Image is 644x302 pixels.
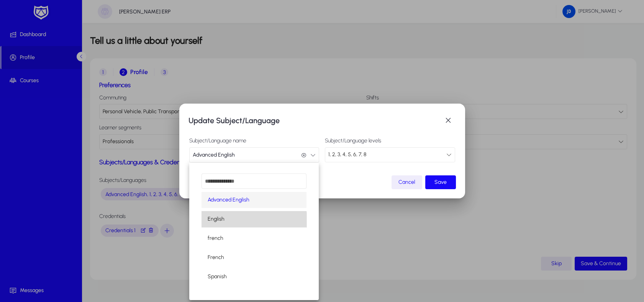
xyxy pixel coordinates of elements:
input: dropdown search [202,173,306,189]
span: French [208,253,224,262]
span: Advanced English [208,195,249,205]
span: french [208,234,223,243]
span: English [208,215,224,224]
span: Spanish [208,272,227,281]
